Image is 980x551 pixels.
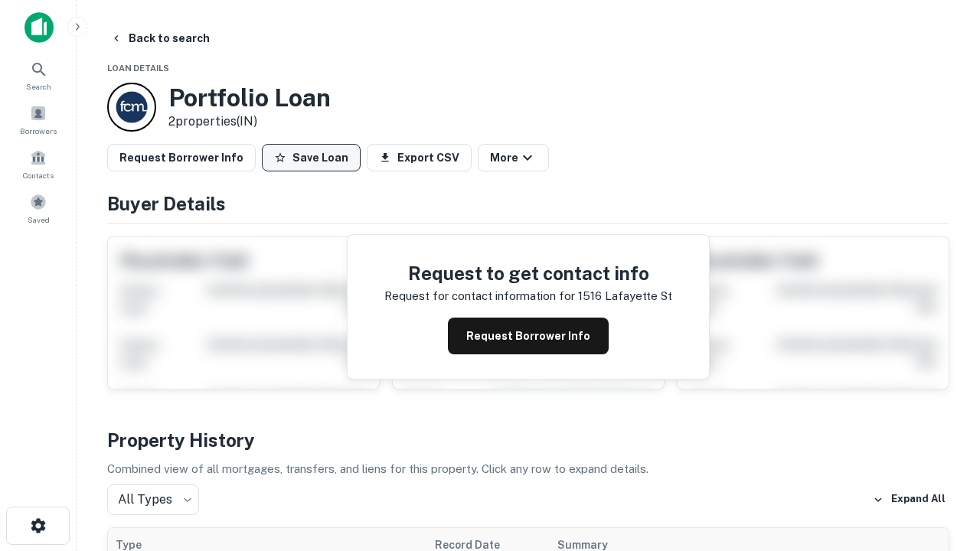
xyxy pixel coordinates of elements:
h3: Portfolio Loan [168,83,331,112]
span: Saved [28,214,50,226]
h4: Property History [107,426,949,454]
div: All Types [107,484,199,515]
button: More [478,144,549,171]
h4: Buyer Details [107,190,949,217]
button: Request Borrower Info [107,144,256,171]
button: Expand All [869,488,949,511]
button: Save Loan [262,144,361,171]
span: Search [26,80,51,93]
a: Saved [5,187,72,229]
p: Combined view of all mortgages, transfers, and liens for this property. Click any row to expand d... [107,460,949,478]
button: Back to search [104,24,216,52]
p: Request for contact information for [384,287,575,305]
h4: Request to get contact info [384,259,672,287]
span: Borrowers [20,125,57,137]
img: capitalize-icon.png [24,12,54,43]
iframe: Chat Widget [903,380,980,453]
button: Export CSV [367,144,472,171]
a: Contacts [5,143,72,184]
button: Request Borrower Info [448,318,609,354]
span: Contacts [23,169,54,181]
a: Search [5,54,72,96]
p: 2 properties (IN) [168,112,331,131]
a: Borrowers [5,99,72,140]
span: Loan Details [107,64,169,73]
p: 1516 lafayette st [578,287,672,305]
